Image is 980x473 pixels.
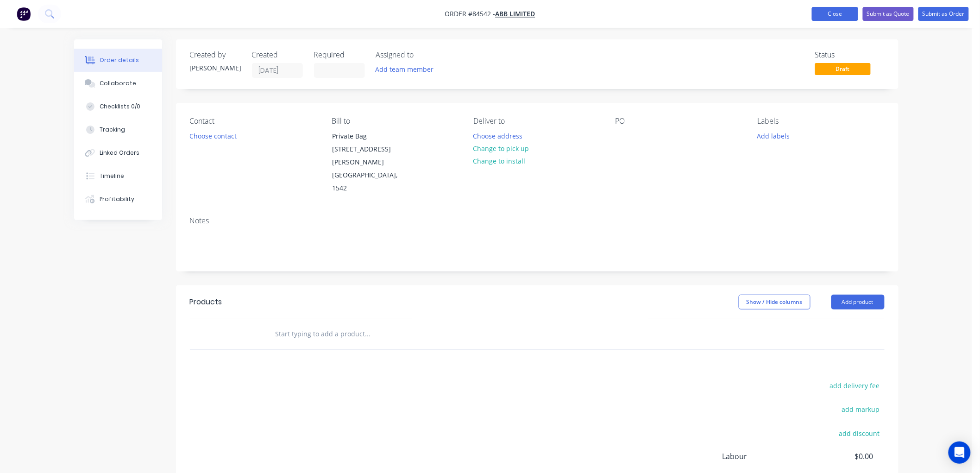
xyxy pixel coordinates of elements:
button: add delivery fee [825,379,885,392]
img: Factory [17,7,31,21]
button: Change to install [468,155,530,167]
div: Checklists 0/0 [100,102,140,111]
button: Timeline [74,164,162,188]
div: Open Intercom Messenger [949,441,971,464]
button: Change to pick up [468,142,534,155]
div: Private Bag [STREET_ADDRESS][PERSON_NAME] [332,130,409,169]
div: Labels [757,117,884,126]
div: Profitability [100,195,134,203]
div: Contact [190,117,317,126]
button: Profitability [74,188,162,211]
div: Created by [190,50,241,59]
div: Private Bag [STREET_ADDRESS][PERSON_NAME][GEOGRAPHIC_DATA], 1542 [324,129,417,195]
button: Linked Orders [74,141,162,164]
button: Checklists 0/0 [74,95,162,118]
button: Submit as Order [918,7,969,21]
div: Notes [190,216,885,225]
button: Add labels [752,129,795,142]
button: add discount [834,427,885,439]
div: [GEOGRAPHIC_DATA], 1542 [332,169,409,195]
button: Submit as Quote [863,7,914,21]
button: Close [812,7,858,21]
div: Assigned to [376,50,469,59]
a: ABB Limited [496,10,535,19]
span: Draft [815,63,871,75]
button: Collaborate [74,72,162,95]
button: Add team member [376,63,439,76]
button: Choose address [468,129,528,142]
div: Deliver to [473,117,600,126]
div: Timeline [100,172,124,180]
button: add markup [837,403,885,416]
div: Bill to [332,117,459,126]
button: Show / Hide columns [739,295,810,309]
button: Choose contact [184,129,241,142]
div: Status [815,50,885,59]
button: Add team member [371,63,439,76]
input: Start typing to add a product... [275,325,460,343]
span: $0.00 [804,451,873,462]
div: Products [190,296,222,308]
div: Order details [100,56,139,64]
div: PO [616,117,742,126]
button: Order details [74,49,162,72]
div: Collaborate [100,79,136,88]
div: Created [252,50,303,59]
div: Required [314,50,365,59]
div: Tracking [100,126,125,134]
button: Tracking [74,118,162,141]
div: Linked Orders [100,149,139,157]
span: Order #84542 - [445,10,496,19]
span: Labour [722,451,805,462]
div: [PERSON_NAME] [190,63,241,73]
button: Add product [831,295,885,309]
